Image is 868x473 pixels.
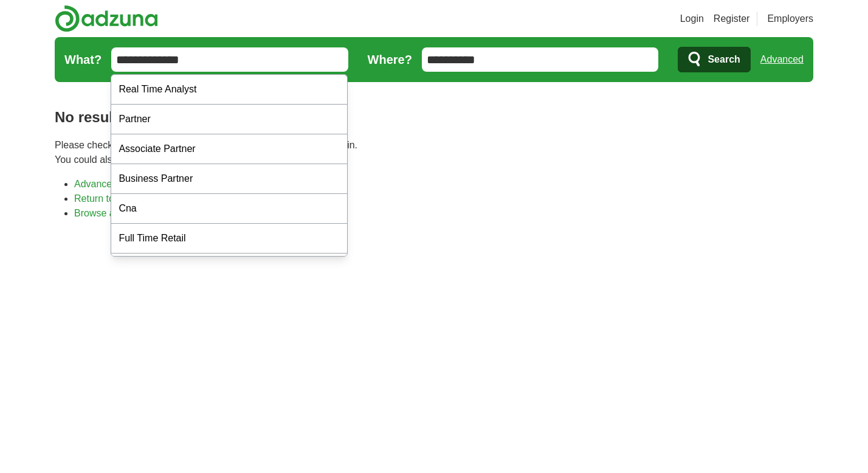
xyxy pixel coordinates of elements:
a: Register [714,12,750,26]
label: Where? [368,50,412,69]
button: Search [678,47,750,72]
a: Browse all live results across the [GEOGRAPHIC_DATA] [74,208,319,218]
label: What? [64,50,102,69]
div: Corporate Partnerships [111,254,347,283]
a: Employers [767,12,813,26]
p: Please check your spelling or enter another search term and try again. You could also try one of ... [55,138,813,167]
h1: No results found [55,106,813,128]
span: Search [708,47,740,72]
img: Adzuna logo [55,5,158,32]
a: Login [680,12,704,26]
a: Return to the home page and start again [74,193,249,204]
a: Advanced search [74,179,150,189]
a: Advanced [760,47,804,72]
